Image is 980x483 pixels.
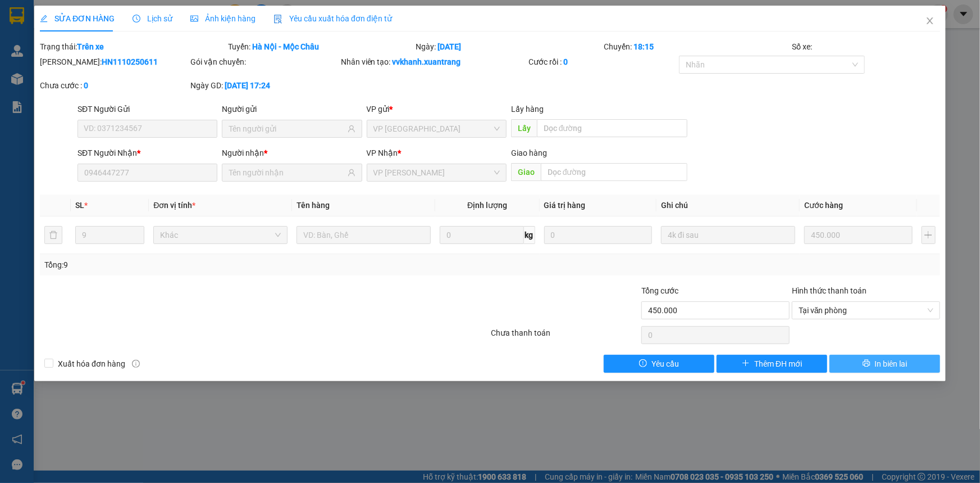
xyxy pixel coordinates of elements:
[367,103,507,115] div: VP gửi
[661,226,795,244] input: Ghi Chú
[639,359,647,368] span: exclamation-circle
[438,42,462,51] b: [DATE]
[78,103,217,115] div: SĐT Người Gửi
[160,227,281,243] span: Khác
[190,15,198,22] span: picture
[563,57,568,66] b: 0
[348,125,355,133] span: user
[108,30,163,40] span: 0981 559 551
[274,15,282,24] img: icon
[804,226,913,244] input: 0
[133,14,172,23] span: Lịch sử
[153,201,195,210] span: Đơn vị tính
[40,56,188,68] div: [PERSON_NAME]:
[36,34,72,45] em: Logistics
[393,57,461,66] b: vvkhanh.xuantrang
[651,358,679,370] span: Yêu cầu
[717,355,827,373] button: plusThêm ĐH mới
[190,14,256,23] span: Ảnh kiện hàng
[225,81,270,90] b: [DATE] 17:24
[227,40,415,53] div: Tuyến:
[792,286,867,295] label: Hình thức thanh toán
[528,56,677,68] div: Cước rồi :
[541,163,687,181] input: Dọc đường
[603,40,791,53] div: Chuyến:
[4,71,39,79] span: Người nhận:
[367,148,398,157] span: VP Nhận
[348,169,355,177] span: user
[657,195,800,216] th: Ghi chú
[229,166,345,179] input: Tên người nhận
[490,327,641,346] div: Chưa thanh toán
[4,79,83,95] span: 0375438596
[84,81,88,90] b: 0
[341,56,527,68] div: Nhân viên tạo:
[633,42,654,51] b: 18:15
[133,15,140,22] span: clock-circle
[373,120,500,137] span: VP HÀ NỘI
[40,15,48,22] span: edit
[190,79,339,92] div: Ngày GD:
[274,14,392,23] span: Yêu cầu xuất hóa đơn điện tử
[229,123,345,135] input: Tên người gửi
[75,201,84,210] span: SL
[511,105,544,114] span: Lấy hàng
[44,259,379,271] div: Tổng: 9
[78,147,217,159] div: SĐT Người Nhận
[863,359,870,368] span: printer
[252,42,319,51] b: Hà Nội - Mộc Châu
[132,360,140,368] span: info-circle
[40,14,115,23] span: SỬA ĐƠN HÀNG
[537,119,687,137] input: Dọc đường
[544,201,586,210] span: Giá trị hàng
[190,56,339,68] div: Gói vận chuyển:
[511,119,537,137] span: Lấy
[297,226,431,244] input: VD: Bàn, Ghế
[297,201,330,210] span: Tên hàng
[914,6,946,37] button: Close
[39,40,227,53] div: Trạng thái:
[35,6,73,18] span: HAIVAN
[373,164,500,181] span: VP MỘC CHÂU
[53,358,130,370] span: Xuất hóa đơn hàng
[544,226,653,244] input: 0
[742,359,750,368] span: plus
[222,103,362,115] div: Người gửi
[754,358,802,370] span: Thêm ĐH mới
[829,355,940,373] button: printerIn biên lai
[21,20,86,32] span: XUANTRANG
[641,286,678,295] span: Tổng cước
[44,226,62,244] button: delete
[4,64,34,71] span: Người gửi:
[106,11,163,28] span: VP [PERSON_NAME]
[511,148,547,157] span: Giao hàng
[524,226,535,244] span: kg
[799,302,933,319] span: Tại văn phòng
[511,163,541,181] span: Giao
[926,16,935,25] span: close
[467,201,507,210] span: Định lượng
[222,147,362,159] div: Người nhận
[804,201,843,210] span: Cước hàng
[77,42,104,51] b: Trên xe
[415,40,603,53] div: Ngày:
[875,358,908,370] span: In biên lai
[604,355,714,373] button: exclamation-circleYêu cầu
[922,226,936,244] button: plus
[40,79,188,92] div: Chưa cước :
[791,40,941,53] div: Số xe:
[102,57,158,66] b: HN1110250611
